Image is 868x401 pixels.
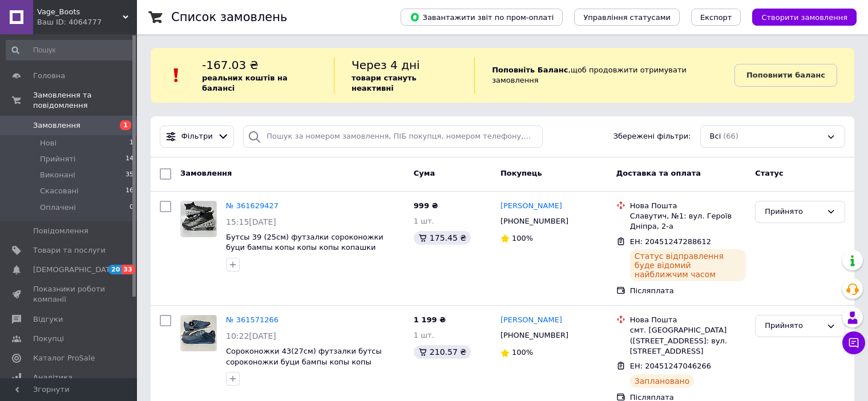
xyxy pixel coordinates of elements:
span: Аналітика [33,372,72,383]
a: [PERSON_NAME] [500,315,562,326]
a: Фото товару [180,201,217,237]
b: товари стануть неактивні [352,74,417,92]
b: Поповнити баланс [746,71,825,79]
span: Виконані [40,170,75,180]
span: [DEMOGRAPHIC_DATA] [33,265,118,275]
span: 1 199 ₴ [414,315,446,324]
span: Оплачені [40,202,76,213]
div: Нова Пошта [630,201,746,211]
span: 14 [126,154,134,164]
span: Через 4 дні [352,58,420,72]
span: 1 [130,138,134,148]
h1: Список замовлень [171,10,287,24]
a: Створити замовлення [741,13,857,21]
div: Ваш ID: 4064777 [37,17,137,27]
span: 0 [130,202,134,213]
span: 999 ₴ [414,201,438,210]
span: Фільтри [181,131,213,142]
span: Головна [33,71,65,81]
a: № 361629427 [226,201,278,210]
span: ЕН: 20451247288612 [630,237,711,246]
span: 33 [122,265,135,274]
span: Експорт [700,13,732,22]
span: 20 [108,265,122,274]
span: -167.03 ₴ [202,58,259,72]
span: Доставка та оплата [616,169,701,177]
a: Фото товару [180,315,217,351]
div: смт. [GEOGRAPHIC_DATA] ([STREET_ADDRESS]: вул. [STREET_ADDRESS] [630,325,746,357]
span: Завантажити звіт по пром-оплаті [410,12,554,22]
span: Статус [755,169,784,177]
b: Поповніть Баланс [492,66,568,74]
input: Пошук [6,40,135,60]
b: реальних коштів на балансі [202,74,288,92]
span: 35 [126,170,134,180]
span: Збережені фільтри: [613,131,691,142]
span: 15:15[DATE] [226,217,276,226]
img: Фото товару [181,315,216,351]
div: Статус відправлення буде відомий найближчим часом [630,249,746,281]
span: Каталог ProSale [33,353,95,363]
span: (66) [723,132,738,140]
span: ЕН: 20451247046266 [630,362,711,370]
div: Прийнято [765,320,822,332]
span: Замовлення [33,120,80,131]
span: Прийняті [40,154,75,164]
span: Товари та послуги [33,245,106,256]
a: Поповнити баланс [734,64,837,87]
span: 1 шт. [414,331,434,339]
span: Покупці [33,334,64,344]
span: 100% [512,348,533,357]
div: Славутич, №1: вул. Героїв Дніпра, 2-а [630,211,746,232]
span: 1 шт. [414,217,434,225]
div: [PHONE_NUMBER] [498,328,571,343]
span: 10:22[DATE] [226,331,276,341]
a: Бутсы 39 (25см) футзалки сороконожки буци бампы копы копы копы копашки [226,233,383,252]
a: Сороконожки 43(27см) футзалки бутсы сороконожки буци бампы копы копы копашки [226,347,382,376]
img: :exclamation: [168,67,185,84]
span: Відгуки [33,314,63,325]
div: Заплановано [630,374,695,388]
span: Замовлення [180,169,232,177]
span: Показники роботи компанії [33,284,106,305]
span: Скасовані [40,186,79,196]
button: Створити замовлення [752,9,857,26]
span: 100% [512,234,533,242]
button: Експорт [691,9,741,26]
a: № 361571266 [226,315,278,324]
span: Управління статусами [583,13,671,22]
span: Всі [710,131,721,142]
div: Післяплата [630,286,746,296]
div: 210.57 ₴ [414,345,471,359]
div: [PHONE_NUMBER] [498,214,571,229]
span: Vage_Boots [37,7,123,17]
div: , щоб продовжити отримувати замовлення [474,57,734,94]
div: Нова Пошта [630,315,746,325]
img: Фото товару [181,201,216,237]
button: Управління статусами [574,9,680,26]
input: Пошук за номером замовлення, ПІБ покупця, номером телефону, Email, номером накладної [243,125,543,148]
span: Cума [414,169,435,177]
span: Повідомлення [33,226,88,236]
span: 1 [120,120,131,130]
span: 16 [126,186,134,196]
span: Нові [40,138,56,148]
span: Створити замовлення [761,13,847,22]
button: Завантажити звіт по пром-оплаті [401,9,563,26]
a: [PERSON_NAME] [500,201,562,212]
span: Покупець [500,169,542,177]
div: 175.45 ₴ [414,231,471,245]
div: Прийнято [765,206,822,218]
span: Замовлення та повідомлення [33,90,137,111]
button: Чат з покупцем [842,331,865,354]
